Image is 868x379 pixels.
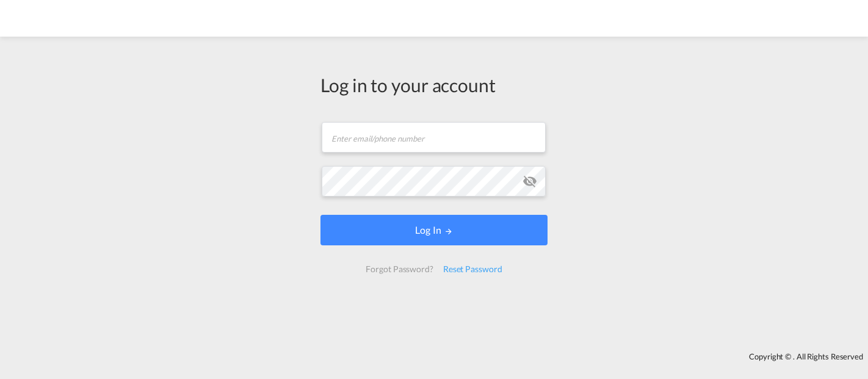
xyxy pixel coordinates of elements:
[523,174,537,189] md-icon: icon-eye-off
[438,258,507,280] div: Reset Password
[320,72,548,98] div: Log in to your account
[361,258,438,280] div: Forgot Password?
[320,215,548,245] button: LOGIN
[322,122,546,153] input: Enter email/phone number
